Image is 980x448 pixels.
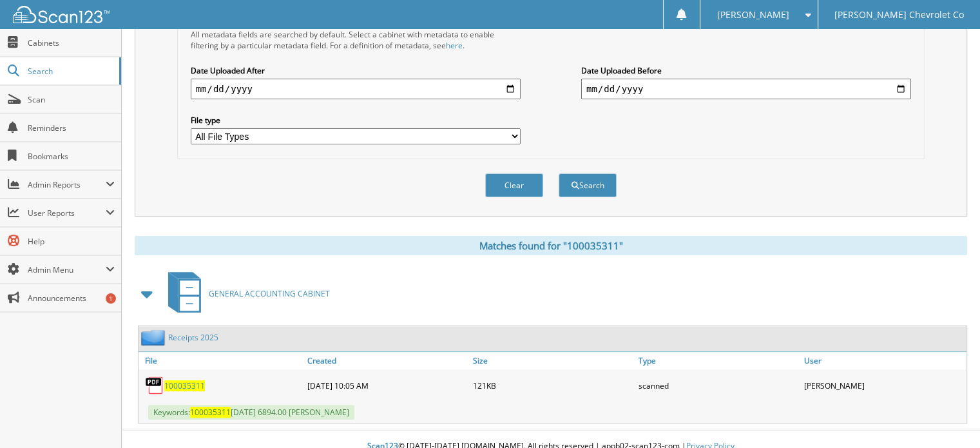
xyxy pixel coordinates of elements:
[28,264,106,275] span: Admin Menu
[28,151,115,162] span: Bookmarks
[106,293,116,304] div: 1
[160,268,330,319] a: GENERAL ACCOUNTING CABINET
[28,37,115,48] span: Cabinets
[145,376,164,395] img: PDF.png
[28,94,115,105] span: Scan
[304,373,470,398] div: [DATE] 10:05 AM
[190,407,231,418] span: 100035311
[28,293,115,304] span: Announcements
[635,373,801,398] div: scanned
[209,288,330,299] span: GENERAL ACCOUNTING CABINET
[28,66,113,77] span: Search
[148,405,354,420] span: Keywords: [DATE] 6894.00 [PERSON_NAME]
[164,380,205,391] a: 100035311
[191,65,521,76] label: Date Uploaded After
[141,329,168,346] img: folder2.png
[470,352,635,369] a: Size
[485,173,543,197] button: Clear
[191,115,521,126] label: File type
[191,29,521,51] div: All metadata fields are searched by default. Select a cabinet with metadata to enable filtering b...
[559,173,617,197] button: Search
[446,40,463,51] a: here
[28,122,115,133] span: Reminders
[28,179,106,190] span: Admin Reports
[581,65,911,76] label: Date Uploaded Before
[801,373,966,398] div: [PERSON_NAME]
[13,6,110,23] img: scan123-logo-white.svg
[168,332,218,343] a: Receipts 2025
[191,79,521,99] input: start
[139,352,304,369] a: File
[834,11,964,19] span: [PERSON_NAME] Chevrolet Co
[135,236,967,255] div: Matches found for "100035311"
[635,352,801,369] a: Type
[470,373,635,398] div: 121KB
[304,352,470,369] a: Created
[28,236,115,247] span: Help
[801,352,966,369] a: User
[28,208,106,219] span: User Reports
[581,79,911,99] input: end
[716,11,789,19] span: [PERSON_NAME]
